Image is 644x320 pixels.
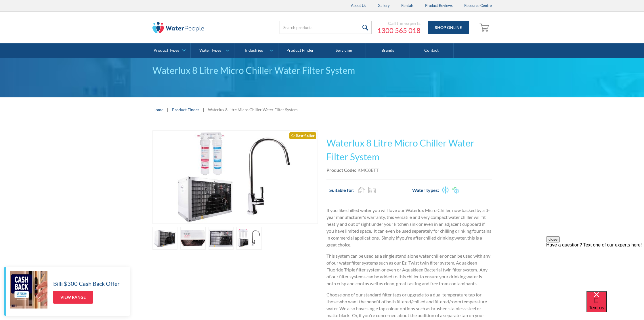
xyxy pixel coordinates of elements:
a: open lightbox [236,227,262,250]
div: | [166,106,169,113]
strong: Product Code: [326,167,356,173]
img: Billi $300 Cash Back Offer [10,271,47,309]
a: Open empty cart [478,21,492,34]
a: open lightbox [180,227,206,250]
a: Product Finder [278,43,322,58]
p: This system can be used as a single stand alone water chiller or can be used with any of our wate... [326,252,492,287]
div: Best Seller [289,132,316,139]
div: Water Types [199,48,221,53]
a: Product Types [147,43,190,58]
a: Shop Online [428,21,469,34]
div: | [202,106,205,113]
h5: Billi $300 Cash Back Offer [53,279,120,288]
h2: Suitable for: [329,187,354,194]
a: open lightbox [152,130,318,224]
a: 1300 565 018 [377,26,421,35]
a: Servicing [322,43,366,58]
div: KMC8ETT [358,167,379,174]
a: Water Types [191,43,234,58]
div: Waterlux 8 Litre Micro Chiller Water Filter System [208,107,298,113]
a: Home [152,107,163,113]
a: View Range [53,291,93,304]
div: Product Types [154,48,179,53]
div: Industries [245,48,263,53]
a: Product Finder [172,107,199,113]
div: Call the experts [377,20,421,26]
img: shopping cart [479,23,490,32]
h2: Water types: [412,187,439,194]
a: open lightbox [209,227,234,250]
a: Contact [410,43,454,58]
iframe: podium webchat widget prompt [546,236,644,298]
iframe: podium webchat widget bubble [586,291,644,320]
input: Search products [280,21,372,34]
img: The Water People [152,22,204,33]
a: open lightbox [152,227,178,250]
img: Waterlux 8 Litre Micro Chiller Water Filter System [165,131,305,223]
a: Brands [366,43,410,58]
a: Industries [234,43,278,58]
div: Waterlux 8 Litre Micro Chiller Water Filter System [152,63,492,77]
h1: Waterlux 8 Litre Micro Chiller Water Filter System [326,136,492,164]
p: If you like chilled water you will love our Waterlux Micro Chiller, now backed by a 3-year manufa... [326,207,492,248]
